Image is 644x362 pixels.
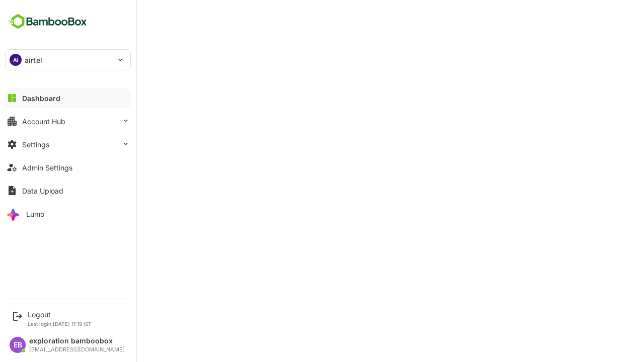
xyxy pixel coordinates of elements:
div: exploration bamboobox [29,337,125,345]
div: AIairtel [6,50,130,70]
div: AI [10,54,22,66]
div: Dashboard [22,94,60,103]
div: Data Upload [22,187,63,195]
button: Settings [5,134,131,154]
p: Last login: [DATE] 11:19 IST [28,321,92,327]
img: BambooboxFullLogoMark.5f36c76dfaba33ec1ec1367b70bb1252.svg [5,12,90,31]
div: [EMAIL_ADDRESS][DOMAIN_NAME] [29,346,125,353]
button: Dashboard [5,88,131,108]
div: Admin Settings [22,163,72,172]
div: EB [10,337,26,353]
div: Settings [22,140,49,149]
p: airtel [25,55,42,65]
div: Logout [28,310,92,319]
button: Data Upload [5,180,131,201]
div: Lumo [26,210,44,218]
button: Admin Settings [5,157,131,177]
div: Account Hub [22,117,65,126]
button: Account Hub [5,111,131,131]
button: Lumo [5,204,131,224]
